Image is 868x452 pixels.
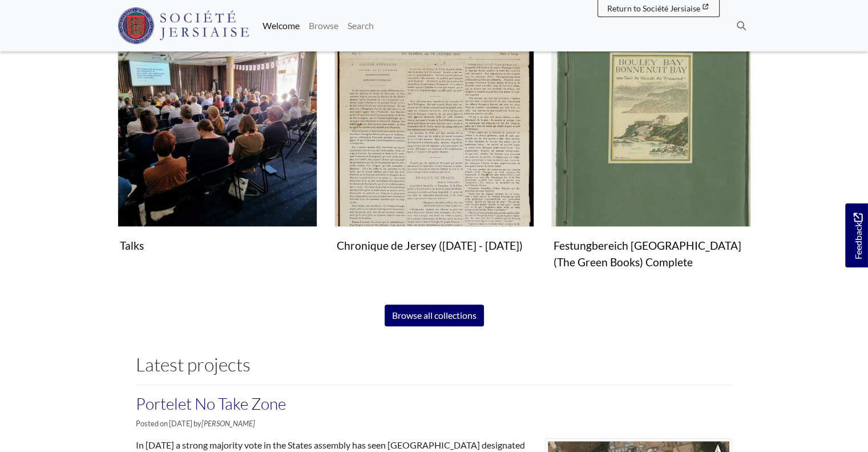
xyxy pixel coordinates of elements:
[343,14,378,37] a: Search
[201,419,255,428] em: [PERSON_NAME]
[136,354,733,375] h2: Latest projects
[118,27,317,257] a: TalksTalks
[326,27,543,291] div: Subcollection
[118,1,751,305] section: Subcollections
[136,394,286,413] a: Portelet No Take Zone
[334,27,534,227] img: Chronique de Jersey (1814 - 1959)
[334,27,534,257] a: Chronique de Jersey (1814 - 1959)Chronique de Jersey ([DATE] - [DATE])
[845,203,868,267] a: Would you like to provide feedback?
[304,14,343,37] a: Browse
[109,27,326,291] div: Subcollection
[851,213,865,259] span: Feedback
[118,7,249,44] img: Société Jersiaise
[118,27,317,227] img: Talks
[136,418,733,429] p: Posted on [DATE] by
[385,305,484,326] a: Browse all collections
[551,27,751,274] a: Festungbereich Jersey (The Green Books) CompleteFestungbereich [GEOGRAPHIC_DATA] (The Green Books...
[607,3,700,13] span: Return to Société Jersiaise
[118,5,249,47] a: Société Jersiaise logo
[551,27,751,227] img: Festungbereich Jersey (The Green Books) Complete
[258,14,304,37] a: Welcome
[543,27,760,291] div: Subcollection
